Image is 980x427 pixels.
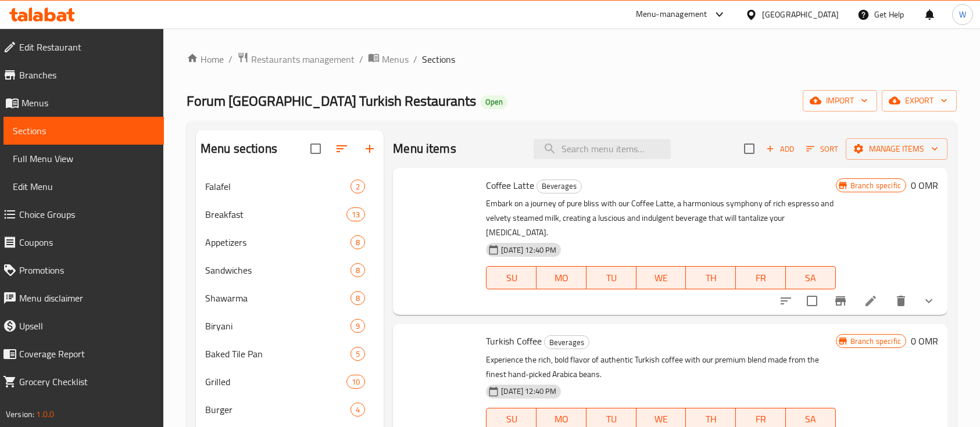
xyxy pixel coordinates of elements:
[786,266,836,289] button: SA
[799,140,846,158] span: Sort items
[3,145,164,173] a: Full Menu View
[350,347,365,361] div: items
[19,347,155,361] span: Coverage Report
[959,8,966,21] span: W
[806,142,838,156] span: Sort
[350,235,365,249] div: items
[328,135,356,163] span: Sort sections
[882,90,957,112] button: export
[205,375,346,389] span: Grilled
[537,180,581,193] span: Beverages
[382,52,409,66] span: Menus
[486,332,542,350] span: Turkish Coffee
[350,403,365,417] div: items
[351,404,364,415] span: 4
[19,68,155,82] span: Branches
[800,289,824,313] span: Select to update
[486,196,835,240] p: Embark on a journey of pure bliss with our Coffee Latte, a harmonious symphony of rich espresso a...
[537,180,582,193] div: Beverages
[205,319,350,333] span: Biryani
[19,291,155,305] span: Menu disclaimer
[347,209,364,220] span: 13
[19,40,155,54] span: Edit Restaurant
[534,139,671,159] input: search
[359,52,363,66] li: /
[36,407,54,422] span: 1.0.0
[636,8,707,21] div: Menu-management
[911,177,938,193] h6: 0 OMR
[6,407,34,422] span: Version:
[413,52,417,66] li: /
[205,207,346,221] span: Breakfast
[791,270,831,286] span: SA
[205,403,350,417] div: Burger
[196,200,384,228] div: Breakfast13
[22,96,155,110] span: Menus
[368,52,409,67] a: Menus
[486,266,537,289] button: SU
[196,284,384,312] div: Shawarma8
[486,177,534,194] span: Coffee Latte
[13,180,155,193] span: Edit Menu
[13,152,155,166] span: Full Menu View
[19,235,155,249] span: Coupons
[196,256,384,284] div: Sandwiches8
[422,52,455,66] span: Sections
[864,294,878,308] a: Edit menu item
[346,207,365,221] div: items
[803,90,877,112] button: import
[922,294,936,308] svg: Show Choices
[393,140,456,157] h2: Menu items
[691,270,731,286] span: TH
[636,266,686,289] button: WE
[187,52,957,67] nav: breadcrumb
[491,270,532,286] span: SU
[351,321,364,332] span: 9
[350,291,365,305] div: items
[237,52,355,67] a: Restaurants management
[19,375,155,389] span: Grocery Checklist
[641,270,682,286] span: WE
[496,386,561,397] span: [DATE] 12:40 PM
[19,207,155,221] span: Choice Groups
[351,265,364,276] span: 8
[187,52,224,66] a: Home
[205,235,350,249] span: Appetizers
[591,270,632,286] span: TU
[772,287,800,315] button: sort-choices
[915,287,943,315] button: show more
[187,88,476,114] span: Forum [GEOGRAPHIC_DATA] Turkish Restaurants
[347,376,364,387] span: 10
[205,180,350,193] span: Falafel
[251,52,355,66] span: Restaurants management
[736,266,786,289] button: FR
[196,368,384,396] div: Grilled10
[350,319,365,333] div: items
[205,263,350,277] span: Sandwiches
[481,97,507,107] span: Open
[586,266,636,289] button: TU
[3,117,164,145] a: Sections
[761,140,799,158] button: Add
[196,312,384,340] div: Biryani9
[19,319,155,333] span: Upsell
[356,135,384,163] button: Add section
[544,335,589,349] div: Beverages
[761,140,799,158] span: Add item
[764,142,796,156] span: Add
[196,228,384,256] div: Appetizers8
[205,347,350,361] span: Baked Tile Pan
[350,263,365,277] div: items
[855,142,938,156] span: Manage items
[205,291,350,305] span: Shawarma
[351,349,364,360] span: 5
[196,340,384,368] div: Baked Tile Pan5
[812,94,868,108] span: import
[887,287,915,315] button: delete
[350,180,365,193] div: items
[803,140,841,158] button: Sort
[486,353,835,382] p: Experience the rich, bold flavor of authentic Turkish coffee with our premium blend made from the...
